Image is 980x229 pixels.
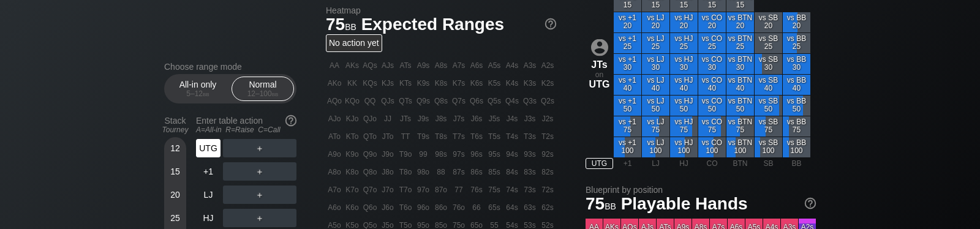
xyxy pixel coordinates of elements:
div: T9o [397,146,414,163]
div: QJs [379,92,396,110]
div: KQs [361,75,379,92]
div: vs SB 40 [755,75,782,95]
div: vs SB 100 [755,137,782,157]
div: ＋ [223,186,296,204]
div: vs HJ 20 [670,12,698,32]
div: 75s [486,181,503,198]
div: K9o [344,146,361,163]
div: Q7o [361,181,379,198]
div: Q9s [415,92,432,110]
div: vs BTN 40 [726,75,754,95]
div: vs CO 40 [698,75,726,95]
div: AKo [326,75,343,92]
div: vs LJ 20 [642,12,669,32]
div: vs SB 50 [755,96,782,116]
div: QJo [361,110,379,127]
div: K9s [415,75,432,92]
div: Q6s [468,92,485,110]
div: 12 – 100 [237,89,288,98]
div: vs BB 30 [783,54,810,74]
div: A6o [326,199,343,216]
div: T7s [450,128,467,145]
div: No action yet [326,34,382,52]
div: vs BB 100 [783,137,810,157]
div: A9s [415,57,432,74]
div: AA [326,57,343,74]
h2: Heatmap [326,6,556,15]
div: T7o [397,181,414,198]
div: ＋ [223,162,296,181]
div: QTs [397,92,414,110]
div: SB [755,158,782,169]
div: 62s [539,199,556,216]
div: vs HJ 75 [670,116,698,137]
img: icon-avatar.b40e07d9.svg [591,39,608,56]
div: 12 [166,139,184,157]
div: J5s [486,110,503,127]
div: vs LJ 100 [642,137,669,157]
span: bb [345,19,356,32]
div: KTs [397,75,414,92]
div: vs BTN 30 [726,54,754,74]
div: vs +1 50 [614,96,641,116]
div: 15 [166,162,184,181]
div: vs +1 25 [614,33,641,53]
div: A9o [326,146,343,163]
div: K6s [468,75,485,92]
div: vs BB 50 [783,96,810,116]
img: help.32db89a4.svg [804,197,817,210]
div: 73s [521,181,538,198]
div: K5s [486,75,503,92]
div: All-in only [170,77,226,100]
div: vs +1 75 [614,116,641,137]
div: Q3s [521,92,538,110]
div: J7s [450,110,467,127]
div: QTo [361,128,379,145]
div: J6s [468,110,485,127]
div: KJo [344,110,361,127]
div: AQo [326,92,343,110]
div: vs BB 25 [783,33,810,53]
div: on [586,39,613,89]
div: UTG [586,78,613,89]
div: UTG [196,139,221,157]
div: K2s [539,75,556,92]
div: 84s [503,163,521,181]
div: 66 [468,199,485,216]
div: ATo [326,128,343,145]
div: AJo [326,110,343,127]
div: J8s [432,110,450,127]
span: bb [203,89,209,98]
div: 88 [432,163,450,181]
div: K8o [344,163,361,181]
div: Q4s [503,92,521,110]
div: vs LJ 30 [642,54,669,74]
div: 76s [468,181,485,198]
div: 63s [521,199,538,216]
div: 5 – 12 [172,89,224,98]
div: T3s [521,128,538,145]
div: 74s [503,181,521,198]
div: vs BTN 50 [726,96,754,116]
div: vs BTN 100 [726,137,754,157]
div: vs CO 30 [698,54,726,74]
div: J6o [379,199,396,216]
div: vs SB 25 [755,33,782,53]
div: BB [783,158,810,169]
div: Q8o [361,163,379,181]
div: A4s [503,57,521,74]
div: vs HJ 100 [670,137,698,157]
div: vs BB 20 [783,12,810,32]
div: T5s [486,128,503,145]
div: T6o [397,199,414,216]
div: Q8s [432,92,450,110]
div: ATs [397,57,414,74]
div: Enter table action [196,111,296,139]
div: T8o [397,163,414,181]
div: vs CO 75 [698,116,726,137]
div: vs LJ 50 [642,96,669,116]
div: T6s [468,128,485,145]
div: QQ [361,92,379,110]
div: +1 [196,162,221,181]
div: vs CO 20 [698,12,726,32]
